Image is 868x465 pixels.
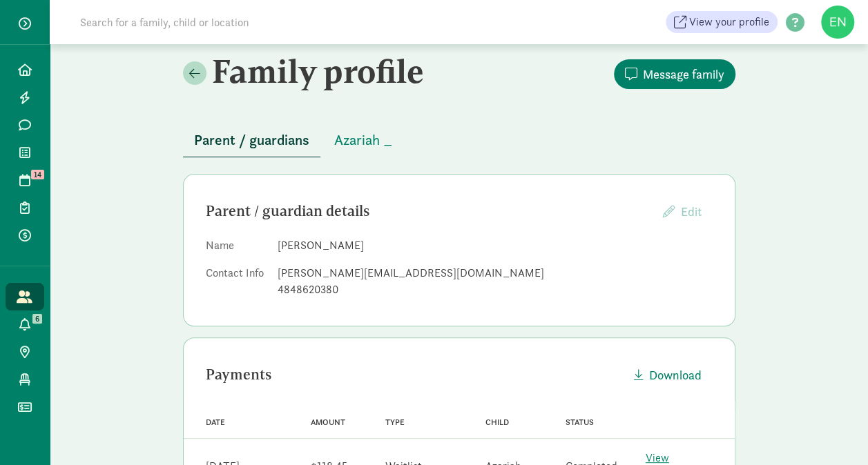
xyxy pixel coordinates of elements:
div: Parent / guardian details [206,200,652,222]
span: Amount [311,417,345,427]
iframe: Chat Widget [799,399,868,465]
a: View your profile [666,11,778,33]
dt: Name [206,237,267,259]
button: Edit [652,197,713,226]
button: Azariah _ [323,123,403,157]
span: Status [566,417,594,427]
dd: [PERSON_NAME] [278,237,713,254]
dt: Contact Info [206,265,267,304]
button: Download [623,360,713,390]
div: 4848620380 [278,281,713,298]
a: 6 [6,310,44,338]
span: Download [649,366,702,384]
span: Edit [681,204,702,219]
span: Parent / guardians [194,129,309,151]
div: [PERSON_NAME][EMAIL_ADDRESS][DOMAIN_NAME] [278,265,713,281]
span: Message family [643,65,724,83]
a: 14 [6,166,44,194]
span: Child [485,417,509,427]
span: Azariah _ [334,129,392,151]
a: Azariah _ [323,132,403,148]
a: Parent / guardians [183,132,320,148]
h2: Family profile [183,52,456,90]
input: Search for a family, child or location [72,8,459,36]
span: 14 [31,170,44,179]
span: Type [385,417,405,427]
button: Parent / guardians [183,123,320,157]
button: Message family [614,59,735,89]
div: Payments [206,364,623,386]
span: Date [206,417,225,427]
span: View your profile [689,14,769,30]
span: 6 [32,314,42,324]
